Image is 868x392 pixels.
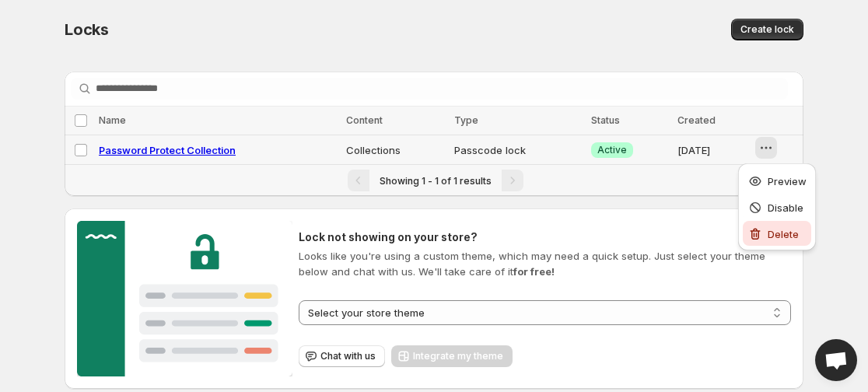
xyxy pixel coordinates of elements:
button: Chat with us [299,345,385,367]
td: Passcode lock [450,135,586,165]
span: Name [99,114,126,126]
span: Preview [768,175,807,187]
span: Type [454,114,478,126]
span: Disable [768,201,803,214]
span: Content [346,114,383,126]
span: Locks [65,20,109,39]
span: Created [677,114,716,126]
a: Password Protect Collection [99,144,236,156]
span: Active [597,144,627,156]
nav: Pagination [65,164,803,196]
p: Looks like you're using a custom theme, which may need a quick setup. Just select your theme belo... [299,248,791,279]
span: Chat with us [320,350,376,362]
td: [DATE] [673,135,753,165]
strong: for free! [513,265,555,278]
span: Delete [768,228,799,240]
a: Open chat [815,339,857,381]
td: Collections [341,135,450,165]
h2: Lock not showing on your store? [299,229,791,245]
button: Create lock [731,19,803,40]
span: Create lock [740,23,794,36]
span: Showing 1 - 1 of 1 results [380,175,492,187]
img: Customer support [77,221,292,376]
span: Status [591,114,620,126]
